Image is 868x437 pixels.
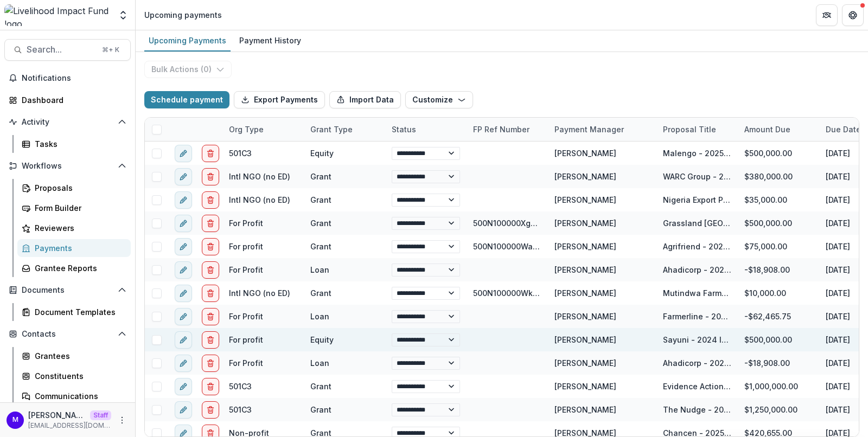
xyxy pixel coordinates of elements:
[202,191,219,209] button: delete
[663,217,731,229] div: Grassland [GEOGRAPHIC_DATA] - 2025 Grant (co-funding with Rippleworks)
[229,357,263,369] div: For Profit
[310,381,331,392] div: Grant
[738,118,819,141] div: Amount Due
[22,162,113,171] span: Workflows
[738,281,819,305] div: $10,000.00
[4,39,131,61] button: Search...
[656,118,738,141] div: Proposal Title
[202,401,219,419] button: delete
[663,404,731,415] div: The Nudge - 2024-26 Grant
[229,217,263,229] div: For Profit
[554,147,616,159] div: [PERSON_NAME]
[35,370,122,382] div: Constituents
[222,118,304,141] div: Org type
[144,9,222,21] div: Upcoming payments
[663,357,731,369] div: Ahadicorp - 2024 Loan
[175,355,192,372] button: edit
[738,328,819,351] div: $500,000.00
[663,194,731,205] div: Nigeria Export Promotion Council - 2025 GTKY
[175,145,192,162] button: edit
[22,94,122,106] div: Dashboard
[548,118,656,141] div: Payment Manager
[35,138,122,150] div: Tasks
[28,409,86,421] p: [PERSON_NAME]
[202,215,219,232] button: delete
[22,330,113,339] span: Contacts
[17,259,131,277] a: Grantee Reports
[738,305,819,328] div: -$62,465.75
[663,334,731,345] div: Sayuni - 2024 Investment
[144,61,232,78] button: Bulk Actions (0)
[738,142,819,165] div: $500,000.00
[467,124,536,135] div: FP Ref Number
[202,285,219,302] button: delete
[738,375,819,398] div: $1,000,000.00
[35,222,122,234] div: Reviewers
[17,219,131,237] a: Reviewers
[304,118,385,141] div: Grant Type
[738,165,819,188] div: $380,000.00
[202,331,219,349] button: delete
[405,91,473,108] button: Customize
[229,241,263,252] div: For profit
[90,410,111,420] p: Staff
[175,215,192,232] button: edit
[554,287,616,299] div: [PERSON_NAME]
[175,168,192,185] button: edit
[175,261,192,279] button: edit
[144,30,231,52] a: Upcoming Payments
[4,69,131,87] button: Notifications
[4,113,131,131] button: Open Activity
[175,401,192,419] button: edit
[310,357,329,369] div: Loan
[229,287,290,299] div: Intl NGO (no ED)
[816,4,838,26] button: Partners
[229,404,252,415] div: 501C3
[229,194,290,205] div: Intl NGO (no ED)
[175,378,192,395] button: edit
[473,217,541,229] div: 500N100000XgsFYIAZ
[467,118,548,141] div: FP Ref Number
[229,311,263,322] div: For Profit
[229,171,290,182] div: Intl NGO (no ED)
[28,421,111,430] p: [EMAIL_ADDRESS][DOMAIN_NAME]
[140,7,226,23] nav: breadcrumb
[554,357,616,369] div: [PERSON_NAME]
[35,350,122,362] div: Grantees
[738,211,819,235] div: $500,000.00
[100,44,122,56] div: ⌘ + K
[310,334,334,345] div: Equity
[22,74,126,83] span: Notifications
[738,398,819,421] div: $1,250,000.00
[202,355,219,372] button: delete
[310,171,331,182] div: Grant
[663,147,731,159] div: Malengo - 2025 Investment
[235,33,305,48] div: Payment History
[554,194,616,205] div: [PERSON_NAME]
[554,404,616,415] div: [PERSON_NAME]
[27,44,95,55] span: Search...
[554,217,616,229] div: [PERSON_NAME]
[4,325,131,343] button: Open Contacts
[17,347,131,365] a: Grantees
[175,191,192,209] button: edit
[17,135,131,153] a: Tasks
[819,124,867,135] div: Due Date
[229,264,263,275] div: For Profit
[554,381,616,392] div: [PERSON_NAME]
[116,414,129,427] button: More
[229,334,263,345] div: For profit
[17,303,131,321] a: Document Templates
[222,124,270,135] div: Org type
[202,378,219,395] button: delete
[310,194,331,205] div: Grant
[310,264,329,275] div: Loan
[17,239,131,257] a: Payments
[22,118,113,127] span: Activity
[738,235,819,258] div: $75,000.00
[663,264,731,275] div: Ahadicorp - 2024 Loan
[202,261,219,279] button: delete
[310,287,331,299] div: Grant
